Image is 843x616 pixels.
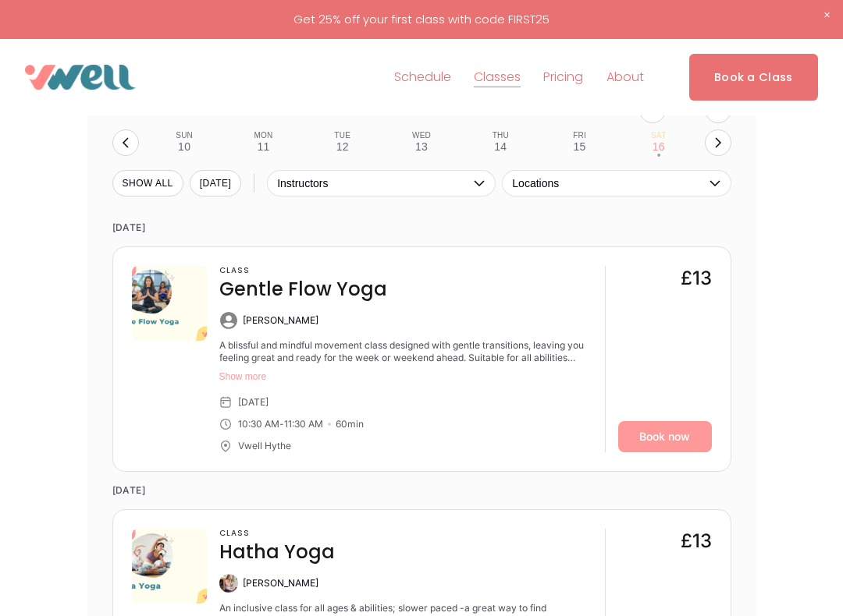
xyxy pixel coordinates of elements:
div: 10:30 AM [238,418,279,430]
div: Tue [334,131,350,140]
button: Show more [219,370,592,383]
div: Sat [651,131,666,140]
div: £13 [681,529,712,554]
img: 61e4154f-1df3-4cf4-9c57-15847db83959.png [132,266,207,341]
div: 60 min [336,418,364,430]
a: folder dropdown [606,65,644,90]
h3: Class [219,266,387,275]
h3: Class [219,529,335,538]
div: Mon [254,131,272,140]
span: About [606,66,644,89]
div: [DATE] [238,396,269,409]
a: Book now [618,421,712,452]
div: - [279,418,284,430]
button: Locations [502,170,731,196]
div: 10 [178,140,190,153]
span: Locations [512,177,705,189]
button: SHOW All [112,170,183,196]
time: [DATE] [112,209,731,246]
a: folder dropdown [474,65,521,90]
button: [DATE] [190,170,242,196]
div: • [657,154,660,157]
a: Book a Class [689,54,818,100]
img: VWell [25,65,136,90]
div: [PERSON_NAME] [243,314,318,327]
h4: Gentle Flow Yoga [219,277,387,302]
img: 53d83a91-d805-44ac-b3fe-e193bac87da4.png [132,529,207,604]
div: 11 [257,140,269,153]
a: Pricing [543,65,583,90]
div: 13 [415,140,428,153]
time: [DATE] [112,472,731,509]
div: 15 [574,140,586,153]
button: Instructors [267,170,496,196]
div: Thu [493,131,509,140]
div: 16 [653,140,665,153]
div: Sun [176,131,193,140]
span: Classes [474,66,521,89]
h4: Hatha Yoga [219,540,335,565]
div: Fri [573,131,586,140]
div: 14 [494,140,507,153]
div: 12 [336,140,349,153]
div: A blissful and mindful movement class designed with gentle transitions, leaving you feeling great... [219,339,592,364]
span: Instructors [277,177,470,189]
div: Wed [412,131,431,140]
div: [PERSON_NAME] [243,577,318,589]
div: £13 [681,266,712,291]
div: 11:30 AM [284,418,323,430]
div: Vwell Hythe [238,440,291,452]
a: Schedule [394,65,451,90]
img: Lilli Swatland [219,574,238,593]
